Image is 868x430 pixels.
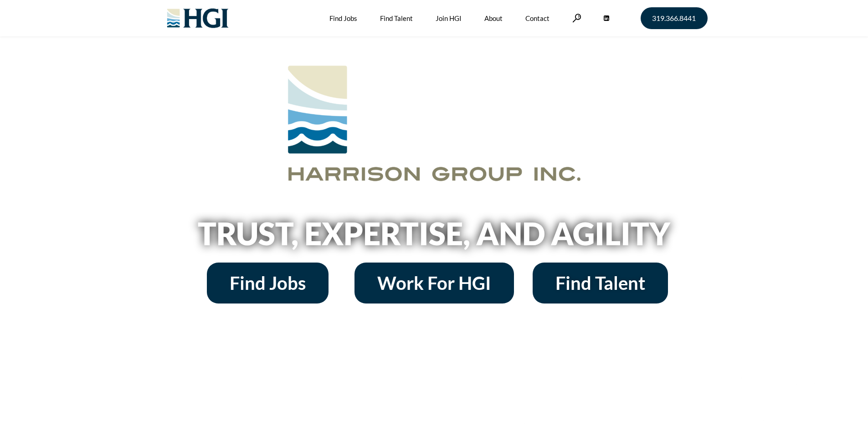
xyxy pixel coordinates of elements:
[652,15,696,22] span: 319.366.8441
[354,263,514,304] a: Work For HGI
[207,263,329,304] a: Find Jobs
[572,14,581,22] a: Search
[377,274,491,292] span: Work For HGI
[641,7,708,29] a: 319.366.8441
[230,274,306,292] span: Find Jobs
[175,218,694,249] h2: Trust, Expertise, and Agility
[533,263,668,304] a: Find Talent
[555,274,645,292] span: Find Talent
